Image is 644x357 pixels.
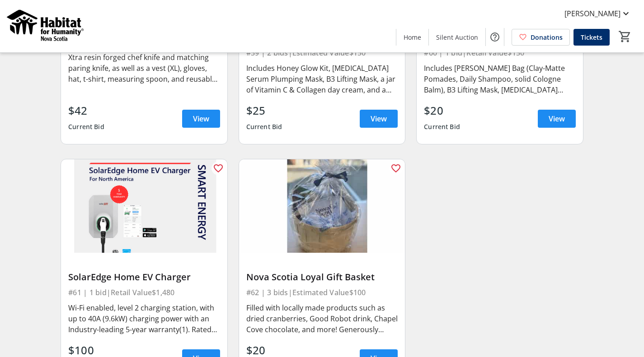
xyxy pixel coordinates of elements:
div: #61 | 1 bid | Retail Value $1,480 [68,286,220,299]
span: Silent Auction [436,32,478,42]
div: $20 [424,102,460,119]
div: Nova Scotia Loyal Gift Basket [246,272,398,283]
a: Home [396,29,428,46]
a: Tickets [573,29,610,46]
img: Nova Scotia Loyal Gift Basket [239,159,405,253]
span: Donations [531,32,563,42]
div: #59 | 2 bids | Estimated Value $150 [246,46,398,59]
div: Current Bid [246,119,282,135]
div: #60 | 1 bid | Retail Value $150 [424,46,576,59]
span: View [549,113,565,124]
button: Cart [617,28,633,45]
div: Includes [PERSON_NAME] Bag (Clay-Matte Pomades, Daily Shampoo, solid Cologne Balm), B3 Lifting Ma... [424,63,576,95]
a: View [360,110,398,128]
a: Donations [512,29,570,46]
mat-icon: favorite_outline [213,163,224,174]
div: Current Bid [424,119,460,135]
span: View [193,113,209,124]
mat-icon: favorite_outline [390,163,401,174]
a: View [538,110,576,128]
img: SolarEdge Home EV Charger [61,159,227,253]
a: Silent Auction [429,29,485,46]
div: Filled with locally made products such as dried cranberries, Good Robot drink, Chapel Cove chocol... [246,302,398,335]
div: $25 [246,102,282,119]
button: [PERSON_NAME] [557,6,639,21]
div: $42 [68,102,104,119]
span: View [371,113,387,124]
a: View [182,110,220,128]
span: Tickets [581,32,602,42]
div: Includes Honey Glow Kit, [MEDICAL_DATA] Serum Plumping Mask, B3 Lifting Mask, a jar of Vitamin C ... [246,63,398,95]
img: Habitat for Humanity Nova Scotia's Logo [5,4,86,49]
div: Xtra resin forged chef knife and matching paring knife, as well as a vest (XL), gloves, hat, t-sh... [68,52,220,84]
div: #62 | 3 bids | Estimated Value $100 [246,286,398,299]
button: Help [486,28,504,46]
div: Wi-Fi enabled, level 2 charging station, with up to 40A (9.6kW) charging power with an Industry-l... [68,302,220,335]
div: SolarEdge Home EV Charger [68,272,220,283]
span: Home [404,32,421,42]
div: Current Bid [68,119,104,135]
span: [PERSON_NAME] [564,8,620,19]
